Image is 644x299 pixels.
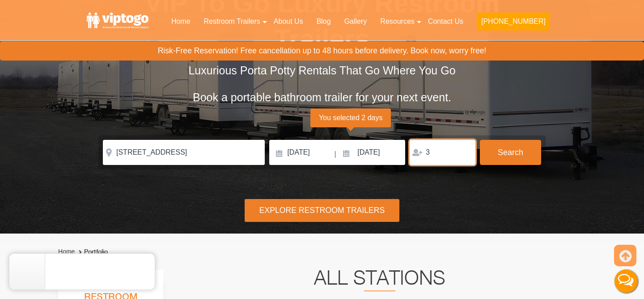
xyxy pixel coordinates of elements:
a: Contact Us [421,12,470,31]
input: Persons [410,140,475,165]
input: Pickup [337,140,405,165]
a: About Us [267,12,310,31]
span: Luxurious Porta Potty Rentals That Go Where You Go [188,64,455,77]
a: Resources [373,12,421,31]
button: Search [480,140,541,165]
h2: All Stations [175,270,584,291]
span: | [335,140,336,169]
div: Explore Restroom Trailers [245,199,399,222]
a: Home [58,248,75,255]
input: Where do you need your restroom? [103,140,265,165]
a: Gallery [338,12,374,31]
button: [PHONE_NUMBER] [477,13,550,30]
a: [PHONE_NUMBER] [470,12,557,36]
span: You selected 2 days [310,108,391,127]
a: Blog [310,12,338,31]
li: Portfolio [76,247,108,257]
button: Live Chat [608,263,644,299]
a: Restroom Trailers [197,12,267,31]
a: Home [165,12,197,31]
span: Book a portable bathroom trailer for your next event. [193,91,451,104]
input: Delivery [269,140,333,165]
